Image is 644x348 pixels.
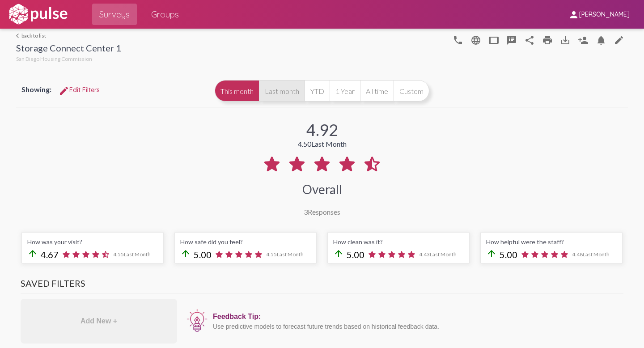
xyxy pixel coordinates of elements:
div: How clean was it? [333,238,464,246]
a: Surveys [92,4,137,25]
span: Last Month [277,251,304,258]
span: 4.67 [41,249,59,260]
div: 4.92 [306,120,338,140]
span: Last Month [124,251,151,258]
mat-icon: tablet [488,35,499,46]
mat-icon: Bell [596,35,606,46]
button: YTD [305,80,330,102]
mat-icon: Download [560,35,571,46]
button: language [467,31,485,49]
mat-icon: arrow_upward [486,248,497,259]
span: 4.48 [572,251,610,258]
a: language [610,31,628,49]
mat-icon: language [614,35,624,46]
button: This month [215,80,259,102]
mat-icon: language [453,35,463,46]
span: Edit Filters [59,86,100,94]
img: icon12.png [186,308,208,333]
button: Download [556,31,574,49]
button: All time [360,80,394,102]
span: 4.55 [113,251,151,258]
button: 1 Year [330,80,360,102]
mat-icon: Person [578,35,589,46]
div: How was your visit? [27,238,158,246]
span: Last Month [311,140,347,148]
mat-icon: speaker_notes [506,35,517,46]
mat-icon: Edit Filters [59,85,69,96]
button: Custom [394,80,429,102]
button: tablet [485,31,503,49]
span: San Diego Housing Commission [16,55,92,62]
div: Feedback Tip: [213,313,619,321]
img: white-logo.svg [7,3,69,25]
span: 5.00 [347,249,364,260]
div: How helpful were the staff? [486,238,617,246]
mat-icon: arrow_upward [333,248,344,259]
button: Share [521,31,538,49]
span: 4.43 [419,251,457,258]
span: Last Month [430,251,457,258]
span: Showing: [21,85,51,93]
mat-icon: arrow_upward [27,248,38,259]
span: [PERSON_NAME] [579,11,630,19]
mat-icon: language [470,35,481,46]
span: 4.55 [266,251,304,258]
button: Edit FiltersEdit Filters [51,82,107,98]
button: Person [574,31,592,49]
span: Surveys [99,6,130,22]
a: Groups [144,4,186,25]
h3: Saved Filters [21,278,623,293]
button: language [449,31,467,49]
button: speaker_notes [503,31,521,49]
span: 5.00 [194,249,212,260]
mat-icon: print [542,35,553,46]
div: Overall [302,182,342,197]
span: Groups [151,6,179,22]
span: Last Month [583,251,610,258]
mat-icon: Share [524,35,535,46]
span: 3 [304,208,308,216]
button: Bell [592,31,610,49]
mat-icon: arrow_upward [180,248,191,259]
div: Add New + [21,299,177,344]
button: [PERSON_NAME] [561,6,637,22]
button: Last month [259,80,305,102]
a: print [538,31,556,49]
a: back to list [16,32,121,39]
mat-icon: person [568,9,579,20]
div: Responses [304,208,340,216]
div: Storage Connect Center 1 [16,42,121,55]
mat-icon: arrow_back_ios [16,33,21,38]
div: How safe did you feel? [180,238,311,246]
div: 4.50 [298,140,347,148]
span: 5.00 [500,249,517,260]
div: Use predictive models to forecast future trends based on historical feedback data. [213,323,619,330]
